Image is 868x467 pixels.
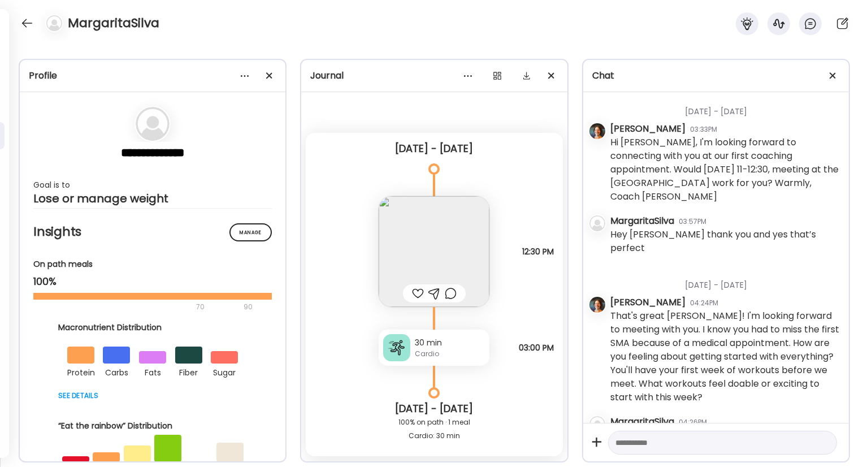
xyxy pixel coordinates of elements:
span: 03:00 PM [519,343,554,353]
div: [DATE] - [DATE] [315,142,553,155]
div: Journal [310,69,558,83]
h2: Insights [33,223,272,240]
img: bg-avatar-default.svg [589,215,605,231]
div: Hi [PERSON_NAME], I'm looking forward to connecting with you at our first coaching appointment. W... [610,136,840,204]
div: carbs [103,364,130,379]
div: [DATE] - [DATE] [315,402,553,416]
div: [PERSON_NAME] [610,296,685,309]
div: fats [139,364,166,379]
img: bg-avatar-default.svg [136,107,170,141]
div: Macronutrient Distribution [58,322,247,334]
div: Cardio [415,349,485,359]
div: MargaritaSilva [610,214,674,228]
div: protein [67,364,94,379]
div: [PERSON_NAME] [610,122,685,136]
div: 04:26PM [679,417,707,427]
div: [DATE] - [DATE] [610,266,840,296]
div: Goal is to [33,178,272,192]
div: MargaritaSilva [610,415,674,429]
div: Lose or manage weight [33,192,272,205]
div: 03:33PM [690,124,717,135]
span: 12:30 PM [522,247,554,257]
div: 100% [33,275,272,288]
div: 70 [33,300,240,314]
img: avatars%2FJ3GRwH8ktnRjWK9hkZEoQc3uDqP2 [589,123,605,139]
div: fiber [175,364,202,379]
div: 100% on path · 1 meal Cardio: 30 min [315,416,553,443]
div: On path meals [33,258,272,270]
h4: MargaritaSilva [68,14,159,32]
img: images%2FvtllBHExoaSQXcaKlRThABOz2Au1%2F66ARsKHCLhRPcoW3jRBK%2FmVPrfFU43WXdWFiKQfjA_240 [379,196,489,307]
div: sugar [211,364,238,379]
div: 04:24PM [690,298,718,308]
div: “Eat the rainbow” Distribution [58,420,247,432]
img: avatars%2FJ3GRwH8ktnRjWK9hkZEoQc3uDqP2 [589,297,605,313]
img: bg-avatar-default.svg [589,416,605,432]
div: That's great [PERSON_NAME]! I'm looking forward to meeting with you. I know you had to miss the f... [610,309,840,404]
div: Chat [592,69,840,83]
div: 30 min [415,337,485,349]
div: Manage [229,223,272,241]
div: 03:57PM [679,217,706,227]
div: 90 [242,300,254,314]
div: [DATE] - [DATE] [610,92,840,122]
img: bg-avatar-default.svg [46,15,62,31]
div: Profile [29,69,276,83]
div: Hey [PERSON_NAME] thank you and yes that’s perfect [610,228,840,255]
